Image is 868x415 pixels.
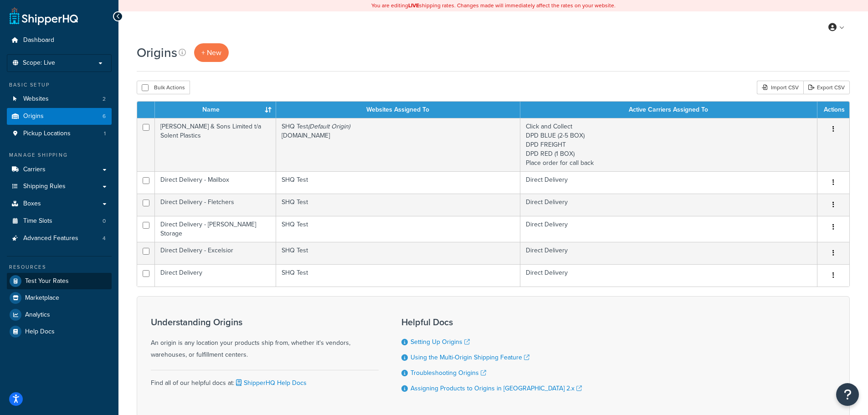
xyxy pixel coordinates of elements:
[137,44,177,61] h1: Origins
[155,171,276,194] td: Direct Delivery - Mailbox
[7,178,112,195] a: Shipping Rules
[10,7,78,25] a: ShipperHQ Home
[104,130,106,138] span: 1
[7,230,112,247] li: Advanced Features
[520,242,817,264] td: Direct Delivery
[23,113,44,120] span: Origins
[7,323,112,340] a: Help Docs
[23,166,46,174] span: Carriers
[234,378,307,388] a: ShipperHQ Help Docs
[276,216,520,242] td: SHQ Test
[23,36,54,44] span: Dashboard
[23,235,78,242] span: Advanced Features
[411,337,470,347] a: Setting Up Origins
[155,194,276,216] td: Direct Delivery - Fletchers
[276,118,520,171] td: SHQ Test [DOMAIN_NAME]
[7,32,112,49] a: Dashboard
[7,273,112,289] a: Test Your Rates
[836,383,859,406] button: Open Resource Center
[25,311,50,319] span: Analytics
[276,102,520,118] th: Websites Assigned To
[103,235,106,242] span: 4
[308,122,350,131] i: (Default Origin)
[23,95,49,103] span: Websites
[7,195,112,212] a: Boxes
[23,200,41,208] span: Boxes
[7,213,112,230] a: Time Slots 0
[194,43,229,62] a: + New
[201,47,221,58] span: + New
[25,328,55,336] span: Help Docs
[155,118,276,171] td: [PERSON_NAME] & Sons Limited t/a Solent Plastics
[7,230,112,247] a: Advanced Features 4
[520,171,817,194] td: Direct Delivery
[7,263,112,271] div: Resources
[155,102,276,118] th: Name : activate to sort column ascending
[817,102,849,118] th: Actions
[520,216,817,242] td: Direct Delivery
[7,161,112,178] a: Carriers
[520,194,817,216] td: Direct Delivery
[7,125,112,142] li: Pickup Locations
[151,370,379,389] div: Find all of our helpful docs at:
[151,317,379,361] div: An origin is any location your products ship from, whether it's vendors, warehouses, or fulfillme...
[7,81,112,89] div: Basic Setup
[803,81,850,94] a: Export CSV
[23,183,66,190] span: Shipping Rules
[155,242,276,264] td: Direct Delivery - Excelsior
[401,317,582,327] h3: Helpful Docs
[276,242,520,264] td: SHQ Test
[757,81,803,94] div: Import CSV
[276,171,520,194] td: SHQ Test
[7,307,112,323] a: Analytics
[7,91,112,108] li: Websites
[23,130,71,138] span: Pickup Locations
[276,194,520,216] td: SHQ Test
[151,317,379,327] h3: Understanding Origins
[408,1,419,10] b: LIVE
[155,264,276,287] td: Direct Delivery
[155,216,276,242] td: Direct Delivery - [PERSON_NAME] Storage
[7,91,112,108] a: Websites 2
[7,108,112,125] li: Origins
[411,353,529,362] a: Using the Multi-Origin Shipping Feature
[25,294,59,302] span: Marketplace
[7,290,112,306] a: Marketplace
[7,213,112,230] li: Time Slots
[23,217,52,225] span: Time Slots
[276,264,520,287] td: SHQ Test
[23,59,55,67] span: Scope: Live
[520,118,817,171] td: Click and Collect DPD BLUE (2-5 BOX) DPD FREIGHT DPD RED (1 BOX) Place order for call back
[7,151,112,159] div: Manage Shipping
[520,102,817,118] th: Active Carriers Assigned To
[411,368,486,378] a: Troubleshooting Origins
[7,125,112,142] a: Pickup Locations 1
[103,95,106,103] span: 2
[103,113,106,120] span: 6
[411,384,582,393] a: Assigning Products to Origins in [GEOGRAPHIC_DATA] 2.x
[25,277,69,285] span: Test Your Rates
[7,108,112,125] a: Origins 6
[137,81,190,94] button: Bulk Actions
[103,217,106,225] span: 0
[520,264,817,287] td: Direct Delivery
